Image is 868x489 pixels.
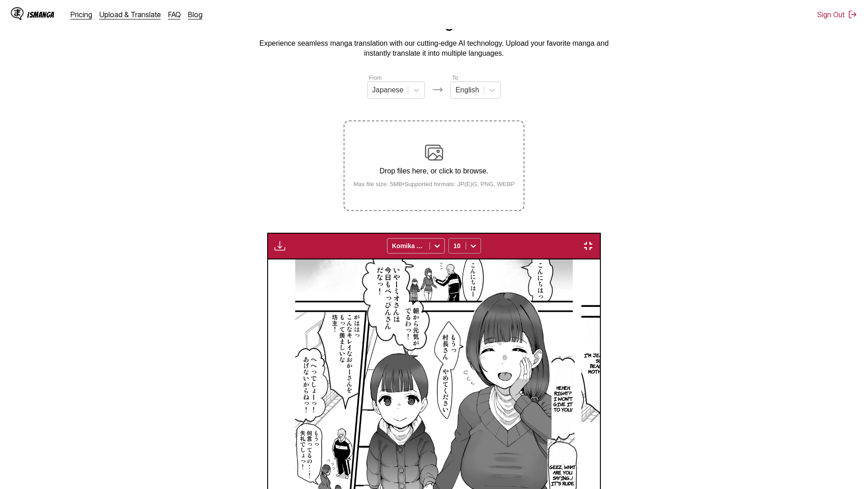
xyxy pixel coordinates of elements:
p: Heheh, right? I won't give it to you! [552,383,575,414]
p: I'm jealous of such a beautiful mother, boy! [581,350,625,376]
label: To [452,75,458,81]
a: Pricing [71,10,92,19]
img: IsManga Logo [11,7,24,20]
img: Sign out [848,10,857,19]
img: Languages icon [432,84,443,95]
a: Blog [188,10,203,19]
div: IsManga [27,10,54,19]
a: Upload & Translate [99,10,161,19]
a: IsManga LogoIsManga [11,7,71,22]
img: Exit fullscreen [583,240,594,251]
a: FAQ [168,10,181,19]
label: From [369,75,382,81]
img: Download translated images [274,240,285,251]
button: Sign Out [817,10,857,19]
p: Drop files here, or click to browse. [346,167,522,175]
p: Geez, what are you saying...! It's rude. [547,462,578,488]
p: Experience seamless manga translation with our cutting-edge AI technology. Upload your favorite m... [253,38,615,59]
small: Max file size: 5MB • Supported formats: JP(E)G, PNG, WEBP [346,181,522,187]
